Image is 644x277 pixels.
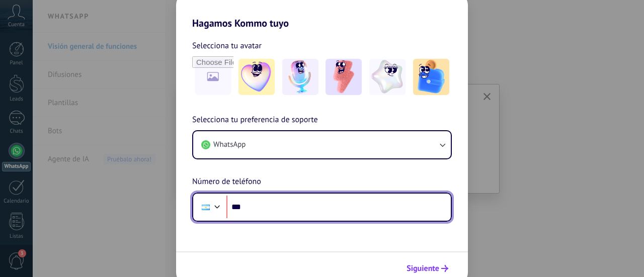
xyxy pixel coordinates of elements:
[402,260,453,277] button: Siguiente
[326,59,362,95] img: -3.jpeg
[192,114,318,127] span: Selecciona tu preferencia de soporte
[369,59,406,95] img: -4.jpeg
[193,131,451,158] button: WhatsApp
[413,59,449,95] img: -5.jpeg
[196,197,215,218] div: Argentina: + 54
[192,175,261,189] span: Número de teléfono
[238,59,275,95] img: -1.jpeg
[282,59,318,95] img: -2.jpeg
[213,140,246,150] span: WhatsApp
[192,39,262,52] span: Selecciona tu avatar
[407,265,439,272] span: Siguiente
